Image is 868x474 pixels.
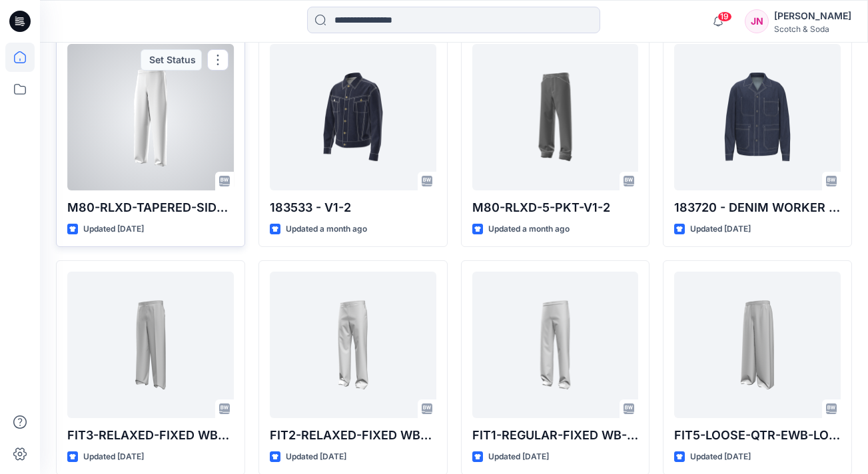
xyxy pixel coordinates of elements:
[472,426,639,445] p: FIT1-REGULAR-FIXED WB-STRAIGHT-V1-0
[286,222,367,236] p: Updated a month ago
[674,44,841,190] a: 183720 - DENIM WORKER - V1-1
[472,44,639,190] a: M80-RLXD-5-PKT-V1-2
[270,44,436,190] a: 183533 - V1-2
[674,426,841,445] p: FIT5-LOOSE-QTR-EWB-LOOSE-LEG-V1
[488,222,570,236] p: Updated a month ago
[67,272,234,418] a: FIT3-RELAXED-FIXED WB-LOOSE-LEG-FR-DART-V1-0
[286,450,346,464] p: Updated [DATE]
[690,450,751,464] p: Updated [DATE]
[488,450,549,464] p: Updated [DATE]
[67,198,234,217] p: M80-RLXD-TAPERED-SIDE-PLEAT-EWB-V1-1
[674,198,841,217] p: 183720 - DENIM WORKER - V1-1
[270,198,436,217] p: 183533 - V1-2
[472,272,639,418] a: FIT1-REGULAR-FIXED WB-STRAIGHT-V1-0
[774,8,851,24] div: [PERSON_NAME]
[83,222,144,236] p: Updated [DATE]
[67,44,234,190] a: M80-RLXD-TAPERED-SIDE-PLEAT-EWB-V1-1
[690,222,751,236] p: Updated [DATE]
[745,9,769,33] div: JN
[67,426,234,445] p: FIT3-RELAXED-FIXED WB-LOOSE-LEG-FR-DART-V1-0
[717,11,732,22] span: 19
[774,24,851,34] div: Scotch & Soda
[270,272,436,418] a: FIT2-RELAXED-FIXED WB-STRAIGHT-V1-0
[674,272,841,418] a: FIT5-LOOSE-QTR-EWB-LOOSE-LEG-V1
[83,450,144,464] p: Updated [DATE]
[270,426,436,445] p: FIT2-RELAXED-FIXED WB-STRAIGHT-V1-0
[472,198,639,217] p: M80-RLXD-5-PKT-V1-2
